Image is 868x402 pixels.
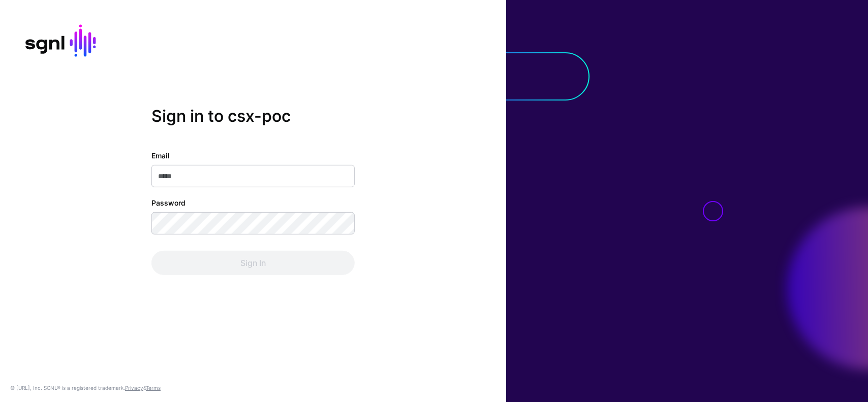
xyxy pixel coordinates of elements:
label: Password [151,197,185,208]
a: Privacy [125,385,143,391]
h2: Sign in to csx-poc [151,107,355,126]
a: Terms [146,385,161,391]
label: Email [151,150,170,161]
div: © [URL], Inc. SGNL® is a registered trademark. & [10,384,161,392]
